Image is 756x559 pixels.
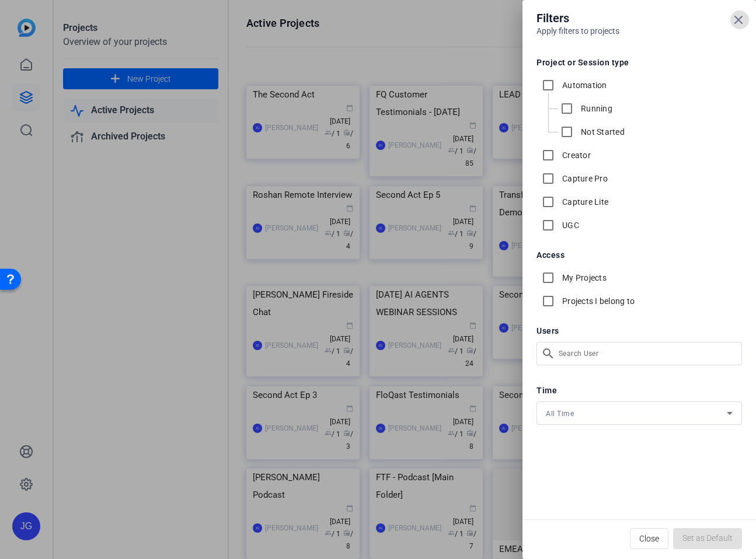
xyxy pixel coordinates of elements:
[560,79,607,91] label: Automation
[579,126,625,138] label: Not Started
[560,272,607,284] label: My Projects
[536,386,742,394] h5: Time
[560,295,635,307] label: Projects I belong to
[546,410,574,418] span: All Time
[560,173,608,184] label: Capture Pro
[536,27,742,35] h6: Apply filters to projects
[639,527,659,550] span: Close
[536,251,742,259] h5: Access
[560,196,608,208] label: Capture Lite
[579,103,612,114] label: Running
[630,528,668,549] button: Close
[536,58,742,67] h5: Project or Session type
[560,219,579,231] label: UGC
[536,327,742,335] h5: Users
[536,342,556,365] mat-icon: search
[559,347,733,361] input: Search User
[560,149,591,161] label: Creator
[536,9,742,27] h4: Filters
